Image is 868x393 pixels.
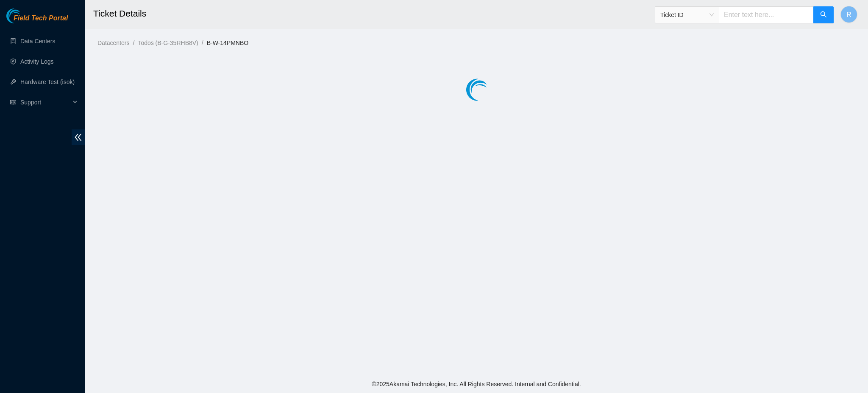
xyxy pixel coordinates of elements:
span: R [846,9,851,20]
button: R [840,6,857,23]
span: double-left [72,129,85,145]
span: Field Tech Portal [14,14,68,22]
img: Akamai Technologies [6,8,43,23]
span: / [133,39,134,46]
footer: © 2025 Akamai Technologies, Inc. All Rights Reserved. Internal and Confidential. [85,375,868,393]
button: search [813,6,834,23]
a: Akamai TechnologiesField Tech Portal [6,15,68,26]
a: Activity Logs [20,58,54,65]
a: Todos (B-G-35RHB8V) [138,39,198,46]
a: B-W-14PMNBO [207,39,249,46]
span: read [10,99,16,105]
span: / [202,39,203,46]
a: Data Centers [20,38,55,45]
a: Datacenters [97,39,129,46]
input: Enter text here... [719,6,814,23]
span: search [820,11,827,19]
a: Hardware Test (isok) [20,79,75,85]
span: Ticket ID [660,8,714,21]
span: Support [20,94,70,111]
